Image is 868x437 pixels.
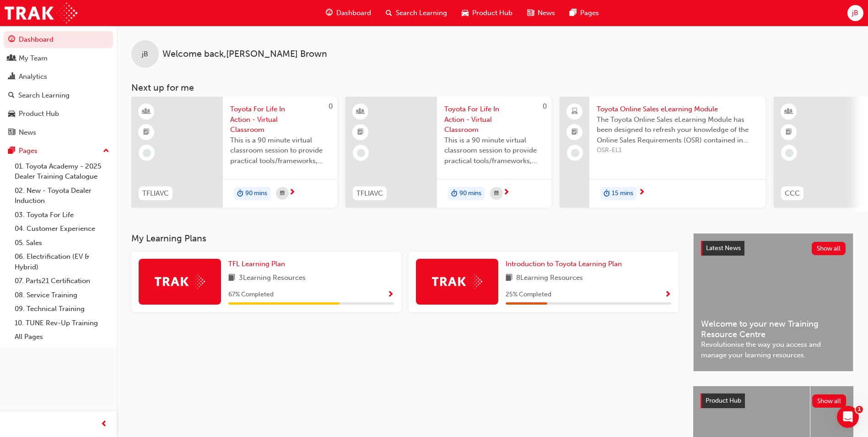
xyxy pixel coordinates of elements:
span: duration-icon [604,188,610,200]
span: CCC [785,188,800,199]
span: Pages [580,8,599,18]
span: This is a 90 minute virtual classroom session to provide practical tools/frameworks, behaviours a... [444,135,544,166]
span: booktick-icon [786,126,792,138]
span: Revolutionise the way you access and manage your learning resources. [701,339,846,360]
span: learningRecordVerb_NONE-icon [143,149,151,157]
div: News [19,127,36,138]
a: Product Hub [4,105,113,122]
span: booktick-icon [357,126,364,138]
button: Show all [812,394,846,408]
span: Latest News [706,244,741,252]
a: Latest NewsShow all [701,241,846,256]
span: learningRecordVerb_NONE-icon [571,149,579,157]
span: Product Hub [706,397,741,404]
span: 67 % Completed [228,290,274,300]
a: 04. Customer Experience [11,222,113,236]
span: guage-icon [8,36,15,44]
a: Product HubShow all [701,393,846,408]
a: TFL Learning Plan [228,259,289,269]
span: News [538,8,555,18]
span: jB [852,8,858,18]
div: Pages [19,146,38,156]
span: next-icon [638,189,645,197]
a: News [4,124,113,141]
span: news-icon [527,7,534,19]
span: 15 mins [612,188,633,199]
button: Show all [812,242,846,255]
img: Trak [155,274,205,289]
span: next-icon [503,189,510,197]
a: 01. Toyota Academy - 2025 Dealer Training Catalogue [11,159,113,184]
span: 0 [329,102,333,110]
a: news-iconNews [520,4,562,22]
span: Toyota For Life In Action - Virtual Classroom [444,104,544,135]
a: Toyota Online Sales eLearning ModuleThe Toyota Online Sales eLearning Module has been designed to... [560,97,766,208]
span: TFL Learning Plan [228,260,285,268]
span: learningResourceType_INSTRUCTOR_LED-icon [143,106,150,118]
a: 02. New - Toyota Dealer Induction [11,184,113,208]
span: This is a 90 minute virtual classroom session to provide practical tools/frameworks, behaviours a... [230,135,330,166]
a: Introduction to Toyota Learning Plan [506,259,625,269]
span: Show Progress [387,291,394,299]
a: 10. TUNE Rev-Up Training [11,316,113,330]
a: pages-iconPages [562,4,606,22]
span: booktick-icon [571,126,578,138]
span: learningResourceType_INSTRUCTOR_LED-icon [357,106,364,118]
span: pages-icon [570,7,577,19]
span: learningRecordVerb_NONE-icon [357,149,365,157]
span: Toyota For Life In Action - Virtual Classroom [230,104,330,135]
span: 90 mins [245,188,267,199]
img: Trak [5,3,77,23]
span: news-icon [8,129,15,137]
span: Search Learning [396,8,447,18]
button: Pages [4,142,113,159]
span: people-icon [8,55,15,63]
span: book-icon [506,273,512,284]
a: Latest NewsShow allWelcome to your new Training Resource CentreRevolutionise the way you access a... [693,233,853,371]
a: 08. Service Training [11,288,113,302]
a: 03. Toyota For Life [11,208,113,222]
span: 3 Learning Resources [239,273,306,284]
span: 90 mins [459,188,481,199]
span: 25 % Completed [506,290,551,300]
a: 0TFLIAVCToyota For Life In Action - Virtual ClassroomThis is a 90 minute virtual classroom sessio... [131,97,337,208]
span: Welcome back , [PERSON_NAME] Brown [162,49,327,60]
span: duration-icon [451,188,458,200]
button: Show Progress [387,289,394,300]
span: Product Hub [472,8,512,18]
span: Toyota Online Sales eLearning Module [597,104,758,115]
span: OSR-EL1 [597,145,758,156]
button: Show Progress [664,289,671,300]
div: Search Learning [18,90,70,101]
a: My Team [4,50,113,67]
span: calendar-icon [494,188,499,199]
a: Search Learning [4,87,113,104]
span: guage-icon [326,7,333,19]
a: 0TFLIAVCToyota For Life In Action - Virtual ClassroomThis is a 90 minute virtual classroom sessio... [345,97,551,208]
span: Welcome to your new Training Resource Centre [701,319,846,339]
h3: My Learning Plans [131,233,679,244]
span: learningResourceType_INSTRUCTOR_LED-icon [786,106,792,118]
span: chart-icon [8,73,15,81]
a: search-iconSearch Learning [378,4,454,22]
span: search-icon [386,7,392,19]
a: 09. Technical Training [11,302,113,316]
div: Analytics [19,71,47,82]
span: next-icon [289,189,296,197]
span: pages-icon [8,147,15,155]
button: jB [847,5,863,21]
span: Dashboard [336,8,371,18]
span: TFLIAVC [356,188,383,199]
a: Dashboard [4,31,113,48]
span: booktick-icon [143,126,150,138]
span: 8 Learning Resources [516,273,583,284]
span: calendar-icon [280,188,285,199]
button: DashboardMy TeamAnalyticsSearch LearningProduct HubNews [4,29,113,142]
span: duration-icon [237,188,243,200]
a: guage-iconDashboard [318,4,378,22]
span: 1 [856,406,863,413]
span: 0 [543,102,547,110]
span: search-icon [8,92,15,100]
